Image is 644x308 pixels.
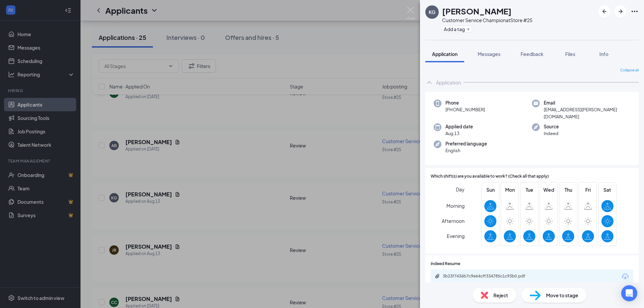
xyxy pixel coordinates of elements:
span: Applied date [445,123,473,130]
button: ArrowLeftNew [598,5,610,17]
span: Reject [493,292,508,299]
span: Tue [523,186,535,193]
button: ArrowRight [614,5,627,17]
span: Which shift(s) are you available to work? (Check all that apply) [431,173,549,180]
div: Open Intercom Messenger [621,285,637,301]
button: PlusAdd a tag [442,25,472,33]
span: English [445,147,487,154]
span: Messages [478,51,500,57]
span: Source [544,123,559,130]
span: Move to stage [546,292,578,299]
span: Files [565,51,575,57]
span: Info [599,51,608,57]
span: Sat [601,186,613,193]
span: Email [544,100,630,106]
div: KG [429,9,435,15]
span: [EMAIL_ADDRESS][PERSON_NAME][DOMAIN_NAME] [544,106,630,120]
span: Fri [582,186,594,193]
svg: ArrowRight [616,7,625,15]
span: Collapse all [620,68,639,73]
span: Preferred language [445,140,487,147]
svg: Plus [466,27,470,31]
span: Mon [504,186,516,193]
h1: [PERSON_NAME] [442,5,512,17]
span: Indeed Resume [431,261,460,267]
svg: ArrowLeftNew [600,7,608,15]
span: Evening [447,230,465,242]
span: Phone [445,100,485,106]
span: Thu [562,186,574,193]
span: Application [432,51,458,57]
div: Customer Service Champion at Store #25 [442,17,532,23]
span: Sun [484,186,496,193]
span: Wed [543,186,555,193]
a: Paperclip3b23f7436b7c9e64cff334785c1c93b0.pdf [435,273,543,280]
svg: Download [621,272,629,281]
span: Indeed [544,130,559,137]
span: [PHONE_NUMBER] [445,106,485,113]
span: Morning [446,200,465,212]
svg: Ellipses [631,7,639,15]
span: Afternoon [442,215,465,227]
span: Feedback [521,51,543,57]
span: Aug 13 [445,130,473,137]
svg: ChevronUp [425,78,433,86]
div: Application [436,79,461,86]
div: 3b23f7436b7c9e64cff334785c1c93b0.pdf [443,273,537,279]
span: Day [456,186,465,193]
svg: Paperclip [435,273,440,279]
